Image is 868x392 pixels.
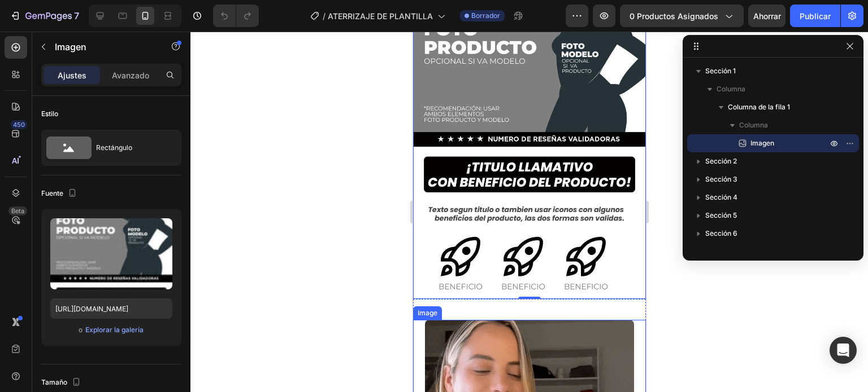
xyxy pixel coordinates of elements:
[471,11,500,20] font: Borrador
[74,10,79,21] font: 7
[58,71,86,80] font: Ajustes
[630,11,718,21] font: 0 productos asignados
[705,229,737,237] font: Sección 6
[112,71,149,80] font: Avanzado
[413,32,646,392] iframe: Área de diseño
[41,378,67,386] font: Tamaño
[328,11,433,21] font: ATERRIZAJE DE PLANTILLA
[830,337,857,364] div: Abrir Intercom Messenger
[705,211,737,219] font: Sección 5
[750,139,774,147] font: Imagen
[790,5,840,27] button: Publicar
[79,325,83,334] font: o
[85,325,144,334] font: Explorar la galería
[213,5,259,27] div: Deshacer/Rehacer
[85,324,144,336] button: Explorar la galería
[748,5,785,27] button: Ahorrar
[41,109,58,118] font: Estilo
[41,189,63,197] font: Fuente
[728,103,790,111] font: Columna de la fila 1
[705,175,737,183] font: Sección 3
[717,85,745,93] font: Columna
[753,11,781,21] font: Ahorrar
[50,298,172,319] input: https://ejemplo.com/imagen.jpg
[55,40,151,54] p: Imagen
[705,157,737,165] font: Sección 2
[5,5,84,27] button: 7
[96,143,132,152] font: Rectángulo
[705,67,736,75] font: Sección 1
[800,11,831,21] font: Publicar
[620,5,744,27] button: 0 productos asignados
[705,247,737,256] font: Sección 7
[11,207,24,215] font: Beta
[705,193,737,201] font: Sección 4
[50,218,172,289] img: imagen de vista previa
[13,121,25,129] font: 450
[323,11,325,21] font: /
[55,41,86,52] font: Imagen
[739,121,768,129] font: Columna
